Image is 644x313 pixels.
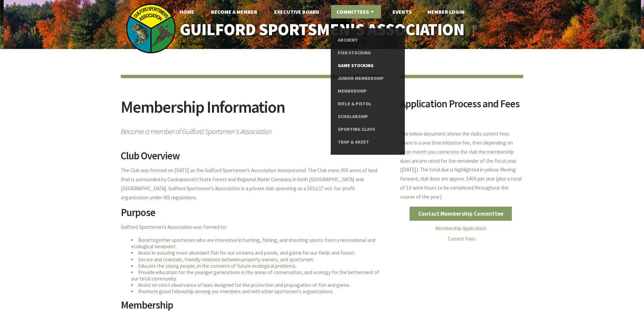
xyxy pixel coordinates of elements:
[400,129,523,202] p: The below document shows the clubs current fees. There is a one time initiation fee, then dependi...
[121,223,383,232] p: Guilford Sportsmen's Association was formed to:
[174,5,200,18] a: Home
[131,250,384,256] li: Assist in assuring more abundant fish for our streams and ponds, and game for our fields and forest.
[126,3,176,54] img: logo_sm.png
[338,47,398,59] a: Fish Stocking
[338,123,398,136] a: Sporting Clays
[338,136,398,149] a: Trap & Skeet
[331,5,381,18] a: Committees
[121,99,383,124] h2: Membership Information
[269,5,325,18] a: Executive Board
[410,207,512,221] a: Contact Membership Committee
[338,98,398,110] a: Rifle & Pistol
[387,5,417,18] a: Events
[121,207,383,223] h2: Purpose
[338,72,398,85] a: Junior Membership
[422,5,470,18] a: Member Login
[338,85,398,98] a: Membership
[131,269,384,282] li: Provide education for the younger generations in the areas of conservation, and ecology for the b...
[166,15,479,44] a: Guilford Sportsmen's Association
[338,34,398,47] a: Archery
[121,151,383,166] h2: Club Overview
[131,256,384,263] li: Secure and maintain, friendly relations between property owners, and sportsmen.
[338,110,398,123] a: Scholarship
[448,236,476,242] a: Current Fees
[131,288,384,295] li: Promote good fellowship among our members and with other sportsmen's organizations.
[400,99,523,114] h2: Application Process and Fees
[121,124,383,136] span: Become a member of Guilford Sportsmen's Association
[131,263,384,269] li: Educate the young people, in the concerns of future ecological problems.
[131,237,384,250] li: Bond together sportsmen who are interested in hunting, fishing, and shooting sports from a recrea...
[435,225,486,231] a: Membership Application
[206,5,263,18] a: Become A Member
[121,166,383,202] p: The Club was formed on [DATE] as the Guilford Sportsmen's Association Incorporated. The Club owns...
[338,59,398,72] a: Game Stocking
[131,282,384,288] li: Assist on strict observance of laws designed for the protection and propagation of fish and game.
